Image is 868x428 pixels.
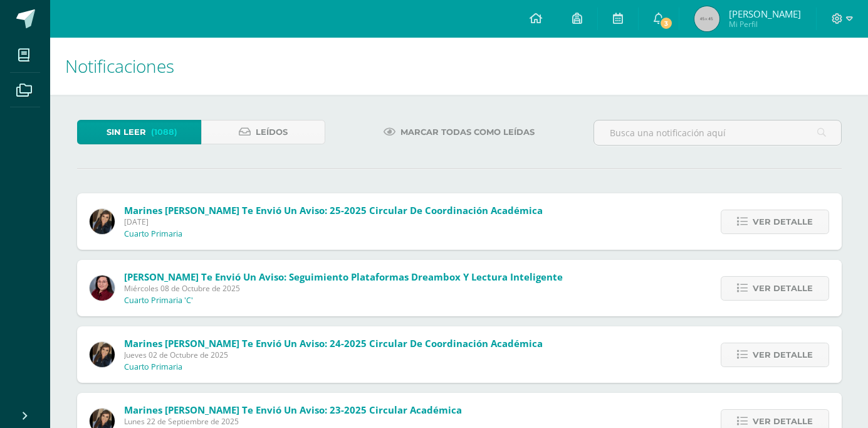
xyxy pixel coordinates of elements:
[400,120,535,144] span: Marcar todas como leídas
[659,16,672,30] span: 3
[594,120,841,145] input: Busca una notificación aquí
[124,229,182,239] p: Cuarto Primaria
[368,120,550,144] a: Marcar todas como leídas
[729,8,801,20] span: [PERSON_NAME]
[729,19,801,29] span: Mi Perfil
[124,404,462,416] span: Marines [PERSON_NAME] te envió un aviso: 23-2025 Circular Académica
[124,217,543,227] span: [DATE]
[90,342,115,367] img: 6f99ca85ee158e1ea464f4dd0b53ae36.png
[753,277,813,300] span: Ver detalle
[65,54,174,78] span: Notificaciones
[124,283,563,294] span: Miércoles 08 de Octubre de 2025
[90,276,115,301] img: 7cce4c969aff7fe42727c27b7f0f2080.png
[124,416,462,427] span: Lunes 22 de Septiembre de 2025
[107,120,146,144] span: Sin leer
[90,209,115,234] img: 6f99ca85ee158e1ea464f4dd0b53ae36.png
[694,6,719,31] img: 45x45
[753,210,813,233] span: Ver detalle
[151,120,177,144] span: (1088)
[124,204,543,217] span: Marines [PERSON_NAME] te envió un aviso: 25-2025 Circular de Coordinación Académica
[124,296,193,306] p: Cuarto Primaria 'C'
[753,343,813,366] span: Ver detalle
[124,350,543,360] span: Jueves 02 de Octubre de 2025
[124,362,182,372] p: Cuarto Primaria
[201,120,325,144] a: Leídos
[124,270,563,283] span: [PERSON_NAME] te envió un aviso: Seguimiento Plataformas Dreambox y Lectura Inteligente
[256,120,288,144] span: Leídos
[124,337,543,350] span: Marines [PERSON_NAME] te envió un aviso: 24-2025 Circular de Coordinación Académica
[77,120,201,144] a: Sin leer(1088)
